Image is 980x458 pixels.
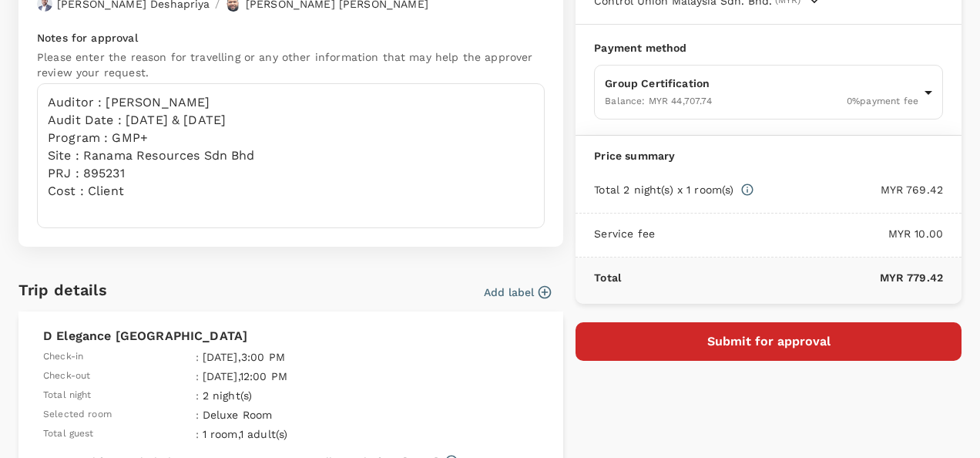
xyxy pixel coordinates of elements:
[37,49,545,80] p: Please enter the reason for travelling or any other information that may help the approver review...
[43,349,83,365] span: Check-in
[43,407,112,423] span: Selected room
[576,322,962,361] button: Submit for approval
[43,345,390,442] table: simple table
[594,40,943,56] p: Payment method
[203,349,387,365] p: [DATE] , 3:00 PM
[594,270,621,285] p: Total
[203,369,387,384] p: [DATE] , 12:00 PM
[594,65,943,120] div: Group CertificationBalance: MYR 44,707.740%payment fee
[37,30,545,45] p: Notes for approval
[196,426,199,442] span: :
[594,226,655,241] p: Service fee
[196,388,199,403] span: :
[43,426,94,442] span: Total guest
[605,76,918,91] p: Group Certification
[43,369,90,384] span: Check-out
[37,83,545,228] textarea: Auditor : [PERSON_NAME] Audit Date : [DATE] & [DATE] Program : GMP+ Site : Ranama Resources Sdn B...
[196,349,199,365] span: :
[847,96,918,106] span: 0 % payment fee
[43,327,539,345] p: D Elegance [GEOGRAPHIC_DATA]
[203,426,387,442] p: 1 room , 1 adult(s)
[655,226,943,241] p: MYR 10.00
[621,270,943,285] p: MYR 779.42
[605,96,711,106] span: Balance : MYR 44,707.74
[203,407,387,423] p: Deluxe Room
[196,407,199,423] span: :
[18,278,107,302] h6: Trip details
[203,388,387,403] p: 2 night(s)
[43,388,92,403] span: Total night
[484,285,551,300] button: Add label
[594,148,943,163] p: Price summary
[196,369,199,384] span: :
[754,182,943,197] p: MYR 769.42
[594,182,733,197] p: Total 2 night(s) x 1 room(s)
